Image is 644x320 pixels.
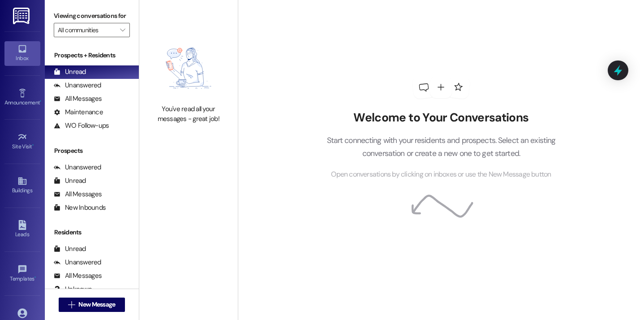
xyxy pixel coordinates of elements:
[54,176,86,186] div: Unread
[54,67,86,77] div: Unread
[45,228,139,237] div: Residents
[54,244,86,254] div: Unread
[54,121,109,130] div: WO Follow-ups
[54,271,102,281] div: All Messages
[331,169,551,180] span: Open conversations by clicking on inboxes or use the New Message button
[313,134,569,160] p: Start connecting with your residents and prospects. Select an existing conversation or create a n...
[54,258,101,267] div: Unanswered
[45,51,139,60] div: Prospects + Residents
[54,81,101,90] div: Unanswered
[4,262,40,286] a: Templates •
[120,26,125,34] i: 
[54,190,102,199] div: All Messages
[313,111,569,125] h2: Welcome to Your Conversations
[54,203,106,212] div: New Inbounds
[40,98,41,104] span: •
[4,173,40,198] a: Buildings
[4,41,40,65] a: Inbox
[4,217,40,242] a: Leads
[58,23,116,37] input: All communities
[34,274,36,281] span: •
[54,163,101,172] div: Unanswered
[13,8,31,24] img: ResiDesk Logo
[54,285,92,294] div: Unknown
[59,298,125,312] button: New Message
[68,301,75,308] i: 
[149,36,228,100] img: empty-state
[78,300,115,309] span: New Message
[54,9,130,23] label: Viewing conversations for
[45,146,139,156] div: Prospects
[149,104,228,124] div: You've read all your messages - great job!
[4,130,40,154] a: Site Visit •
[54,94,102,104] div: All Messages
[32,142,34,148] span: •
[54,108,103,117] div: Maintenance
